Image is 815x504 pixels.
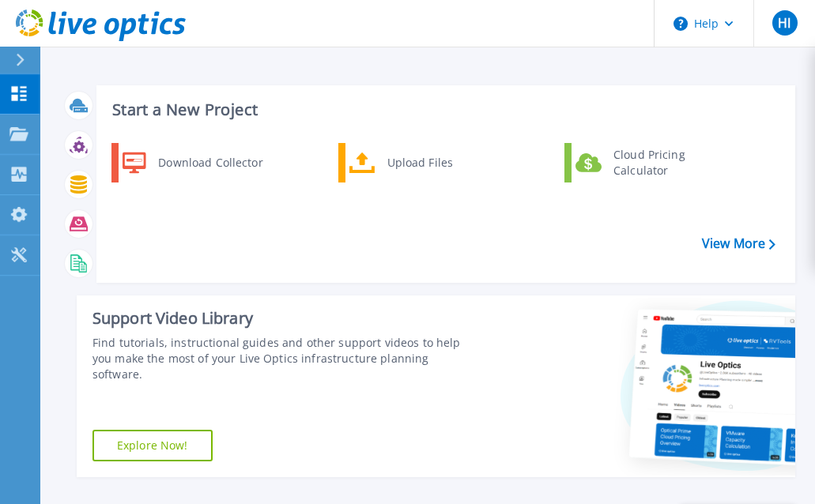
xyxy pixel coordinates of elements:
[778,17,790,29] span: HI
[150,147,270,179] div: Download Collector
[606,147,723,179] div: Cloud Pricing Calculator
[112,101,775,118] h3: Start a New Project
[111,143,274,182] a: Download Collector
[92,308,462,329] div: Support Video Library
[564,143,726,182] a: Cloud Pricing Calculator
[338,143,500,182] a: Upload Files
[379,147,496,179] div: Upload Files
[92,430,213,461] a: Explore Now!
[92,335,462,382] div: Find tutorials, instructional guides and other support videos to help you make the most of your L...
[702,236,775,251] a: View More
